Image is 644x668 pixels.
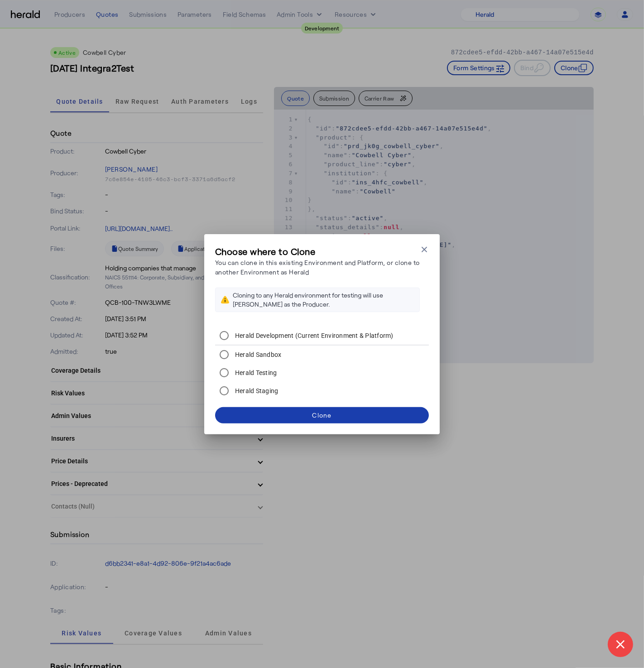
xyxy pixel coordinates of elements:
[233,291,414,309] div: Cloning to any Herald environment for testing will use [PERSON_NAME] as the Producer.
[233,331,394,340] label: Herald Development (Current Environment & Platform)
[233,350,282,359] label: Herald Sandbox
[233,368,277,377] label: Herald Testing
[215,258,420,277] p: You can clone in this existing Environment and Platform, or clone to another Environment as Herald
[215,245,420,258] h3: Choose where to Clone
[215,407,429,423] button: Clone
[312,410,332,420] div: Clone
[233,386,279,395] label: Herald Staging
